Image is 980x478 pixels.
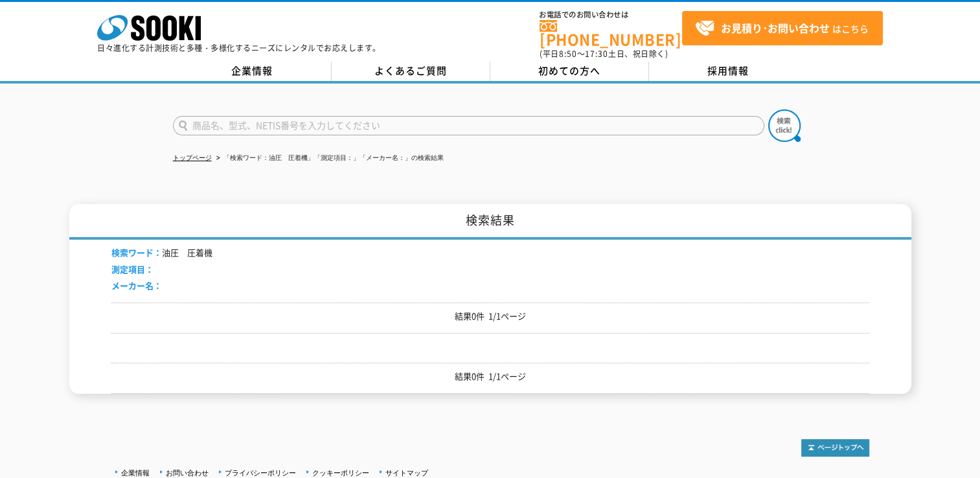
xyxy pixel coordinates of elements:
a: お問い合わせ [166,469,209,477]
a: トップページ [173,154,212,161]
span: 8:50 [559,48,577,60]
a: お見積り･お問い合わせはこちら [682,11,883,45]
span: お電話でのお問い合わせは [540,11,682,19]
li: 「検索ワード：油圧 圧着機」「測定項目：」「メーカー名：」の検索結果 [214,152,444,165]
a: 企業情報 [121,469,150,477]
a: プライバシーポリシー [225,469,296,477]
a: よくあるご質問 [332,62,490,81]
span: 初めての方へ [538,63,600,78]
a: 採用情報 [649,62,808,81]
p: 結果0件 1/1ページ [111,310,869,323]
a: [PHONE_NUMBER] [540,20,682,47]
p: 日々進化する計測技術と多種・多様化するニーズにレンタルでお応えします。 [97,44,381,52]
a: クッキーポリシー [312,469,369,477]
span: メーカー名： [111,279,162,291]
a: サイトマップ [385,469,428,477]
a: 企業情報 [173,62,332,81]
strong: お見積り･お問い合わせ [721,20,830,36]
p: 結果0件 1/1ページ [111,370,869,383]
span: 測定項目： [111,263,154,275]
a: 初めての方へ [490,62,649,81]
img: トップページへ [801,439,869,457]
span: 17:30 [585,48,608,60]
h1: 検索結果 [69,204,911,240]
li: 油圧 圧着機 [111,246,212,260]
span: 検索ワード： [111,246,162,258]
span: (平日 ～ 土日、祝日除く) [540,48,668,60]
input: 商品名、型式、NETIS番号を入力してください [173,116,764,135]
span: はこちら [695,19,869,38]
img: btn_search.png [768,109,801,142]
